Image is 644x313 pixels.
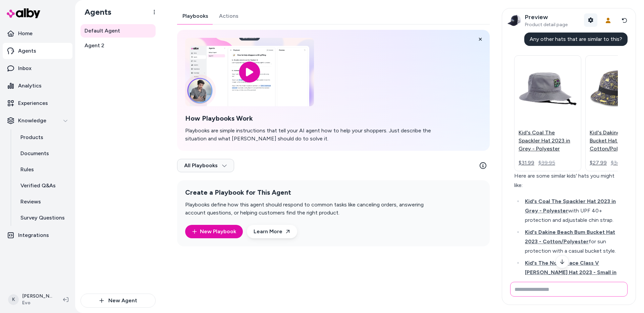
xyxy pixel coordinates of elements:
span: Kid's Dakine Beach Bum Bucket Hat 2023 - Cotton/Polyester [525,229,615,245]
h2: How Playbooks Work [185,114,443,123]
p: Analytics [18,82,42,90]
a: Inbox [3,60,72,76]
p: Survey Questions [20,214,65,222]
a: Learn More [247,225,297,238]
span: Product detail page [525,22,568,28]
input: Write your prompt here [510,282,628,297]
button: New Playbook [185,225,243,238]
span: Agent 2 [85,42,104,50]
p: Products [20,133,43,141]
p: Playbooks define how this agent should respond to common tasks like canceling orders, answering a... [185,201,443,217]
button: Playbooks [177,8,214,24]
div: Here are some similar kids' hats you might like: [514,171,618,190]
span: Kid's Coal The Spackler Hat 2023 in Grey - Polyester [525,198,616,214]
p: Preview [525,13,568,21]
p: Rules [20,166,34,174]
p: Knowledge [18,117,46,125]
li: with UPF 40+ protection and adjustable chin strap. [523,197,618,225]
p: Integrations [18,231,49,239]
span: All Playbooks [184,162,227,169]
span: $34.95 [611,159,628,167]
a: Integrations [3,227,72,243]
button: New Agent [80,294,156,308]
h1: Agents [79,7,111,17]
li: featuring UPF 40+ and moisture-wicking sweatband. [523,258,618,296]
a: Verified Q&As [14,178,72,194]
img: Kid's Patagonia Trucker Hat 2026 in Blue - Cotton/Polyester [507,14,521,27]
button: K[PERSON_NAME]Evo [4,289,58,310]
a: Agent 2 [80,39,156,52]
p: Documents [20,149,49,158]
a: Analytics [3,78,72,94]
span: $39.95 [538,159,555,167]
a: Rules [14,162,72,178]
a: Documents [14,145,72,162]
p: Home [18,29,33,38]
a: Default Agent [80,24,156,38]
button: Actions [214,8,244,24]
p: Kid's Coal The Spackler Hat 2023 in Grey - Polyester [519,129,577,153]
a: New Playbook [192,228,236,236]
a: Products [14,129,72,145]
p: Verified Q&As [20,182,56,190]
img: Kid's Coal The Spackler Hat 2023 in Grey - Polyester [519,60,577,118]
p: Agents [18,47,36,55]
a: Kid's Coal The Spackler Hat 2023 in Grey - PolyesterKid's Coal The Spackler Hat 2023 in Grey - Po... [514,55,581,171]
a: Reviews [14,194,72,210]
div: $27.99 [590,159,607,167]
span: Evo [22,300,52,306]
span: Default Agent [85,27,120,35]
h2: Create a Playbook for This Agent [185,188,443,197]
a: Survey Questions [14,210,72,226]
p: Experiences [18,99,48,107]
button: All Playbooks [177,159,234,172]
p: Inbox [18,64,32,72]
a: Agents [3,43,72,59]
button: Knowledge [3,113,72,129]
span: Any other hats that are similar to this? [530,36,622,42]
p: Reviews [20,198,41,206]
div: $31.99 [519,159,534,167]
li: for sun protection with a casual bucket style. [523,228,618,256]
span: K [8,294,19,305]
img: alby Logo [7,8,40,18]
a: Home [3,25,72,42]
a: Experiences [3,95,72,111]
span: Kid's The North Face Class V [PERSON_NAME] Hat 2023 - Small in Black - Polyester [525,260,616,285]
p: Playbooks are simple instructions that tell your AI agent how to help your shoppers. Just describ... [185,127,443,143]
p: [PERSON_NAME] [22,293,52,300]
